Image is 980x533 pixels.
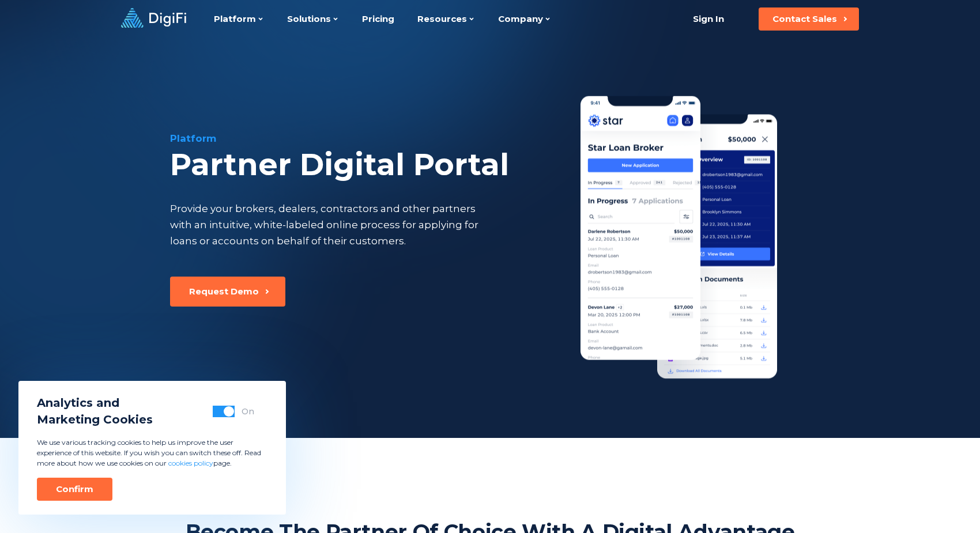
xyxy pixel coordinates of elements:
div: Contact Sales [772,13,837,25]
div: Request Demo [189,286,259,297]
div: Confirm [56,483,93,495]
a: Sign In [679,7,738,31]
div: Platform [170,131,557,145]
a: cookies policy [168,459,213,467]
span: Analytics and [37,395,153,411]
div: Provide your brokers, dealers, contractors and other partners with an intuitive, white-labeled on... [170,201,497,249]
div: On [242,406,254,417]
button: Confirm [37,478,112,501]
button: Request Demo [170,277,285,307]
button: Contact Sales [759,7,859,31]
div: Partner Digital Portal [170,148,557,182]
span: Marketing Cookies [37,411,153,428]
p: We use various tracking cookies to help us improve the user experience of this website. If you wi... [37,437,267,468]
